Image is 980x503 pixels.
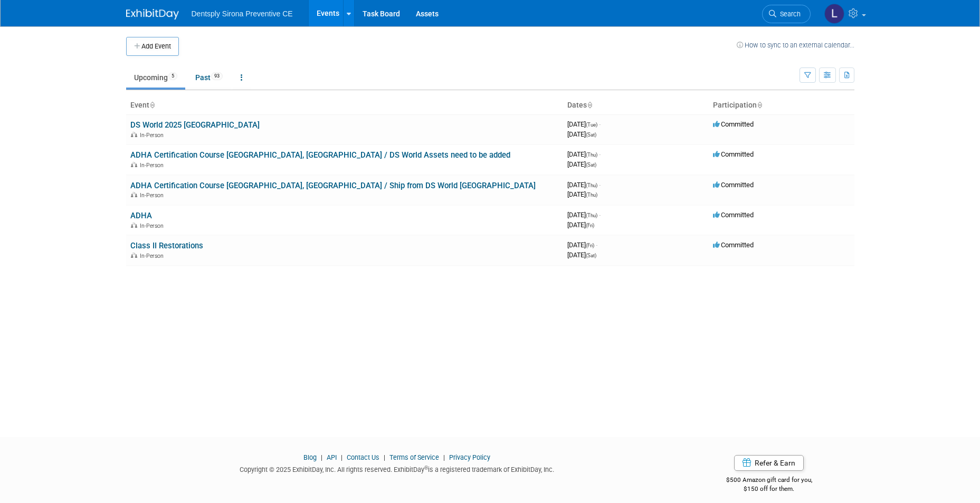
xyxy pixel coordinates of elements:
[567,190,597,198] span: [DATE]
[303,453,317,461] a: Blog
[586,162,596,168] span: (Sat)
[567,120,601,128] span: [DATE]
[713,211,754,219] span: Committed
[567,241,597,249] span: [DATE]
[338,453,345,461] span: |
[567,130,596,138] span: [DATE]
[709,96,854,114] th: Participation
[130,120,260,130] a: DS World 2025 [GEOGRAPHIC_DATA]
[567,221,594,229] span: [DATE]
[347,453,379,461] a: Contact Us
[140,162,167,169] span: In-Person
[126,462,669,475] div: Copyright © 2025 ExhibitDay, Inc. All rights reserved. ExhibitDay is a registered trademark of Ex...
[140,223,167,229] span: In-Person
[563,96,709,114] th: Dates
[737,41,854,49] a: How to sync to an external calendar...
[586,132,596,138] span: (Sat)
[586,253,596,258] span: (Sat)
[131,132,137,137] img: In-Person Event
[318,453,325,461] span: |
[586,122,597,128] span: (Tue)
[140,253,167,259] span: In-Person
[684,485,854,494] div: $150 off for them.
[599,211,601,219] span: -
[126,37,179,56] button: Add Event
[757,101,762,109] a: Sort by Participation Type
[131,223,137,228] img: In-Person Event
[130,211,152,220] a: ADHA
[713,181,754,189] span: Committed
[449,453,490,461] a: Privacy Policy
[567,160,596,168] span: [DATE]
[713,241,754,249] span: Committed
[776,10,801,18] span: Search
[567,251,596,259] span: [DATE]
[389,453,439,461] a: Terms of Service
[131,162,137,167] img: In-Person Event
[187,67,231,88] a: Past93
[424,465,428,471] sup: ®
[381,453,388,461] span: |
[149,101,155,109] a: Sort by Event Name
[211,72,223,80] span: 93
[126,96,563,114] th: Event
[140,192,167,199] span: In-Person
[586,212,597,218] span: (Thu)
[599,120,601,128] span: -
[713,150,754,158] span: Committed
[130,241,203,250] a: Class II Restorations
[441,453,448,461] span: |
[587,101,592,109] a: Sort by Start Date
[586,243,594,248] span: (Fri)
[130,150,510,160] a: ADHA Certification Course [GEOGRAPHIC_DATA], [GEOGRAPHIC_DATA] / DS World Assets need to be added
[586,152,597,158] span: (Thu)
[599,150,601,158] span: -
[567,181,601,189] span: [DATE]
[586,223,594,228] span: (Fri)
[596,241,597,249] span: -
[168,72,177,80] span: 5
[586,192,597,198] span: (Thu)
[126,67,185,88] a: Upcoming5
[327,453,337,461] a: API
[684,469,854,493] div: $500 Amazon gift card for you,
[567,150,601,158] span: [DATE]
[567,211,601,219] span: [DATE]
[824,4,844,24] img: Lindsey Stutz
[713,120,754,128] span: Committed
[762,5,811,23] a: Search
[131,192,137,197] img: In-Person Event
[586,182,597,188] span: (Thu)
[131,253,137,258] img: In-Person Event
[599,181,601,189] span: -
[126,9,179,20] img: ExhibitDay
[140,132,167,139] span: In-Person
[734,455,804,471] a: Refer & Earn
[130,181,536,190] a: ADHA Certification Course [GEOGRAPHIC_DATA], [GEOGRAPHIC_DATA] / Ship from DS World [GEOGRAPHIC_D...
[192,9,293,18] span: Dentsply Sirona Preventive CE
